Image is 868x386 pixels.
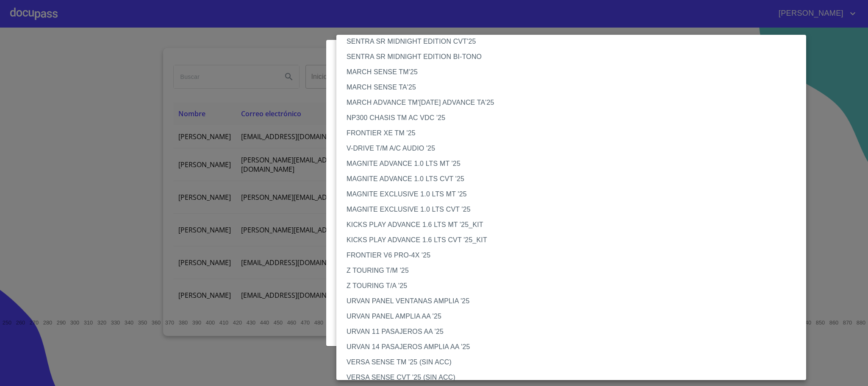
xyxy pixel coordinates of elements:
li: MARCH SENSE TA'25 [336,80,815,95]
li: VERSA SENSE CVT '25 (SIN ACC) [336,370,815,385]
li: Z TOURING T/M '25 [336,263,815,278]
li: KICKS PLAY ADVANCE 1.6 LTS MT '25_KIT [336,217,815,232]
li: NP300 CHASIS TM AC VDC '25 [336,110,815,126]
li: MAGNITE EXCLUSIVE 1.0 LTS MT '25 [336,187,815,202]
li: MAGNITE ADVANCE 1.0 LTS MT '25 [336,156,815,171]
li: Z TOURING T/A '25 [336,278,815,294]
li: KICKS PLAY ADVANCE 1.6 LTS CVT '25_KIT [336,232,815,248]
li: FRONTIER V6 PRO-4X '25 [336,248,815,263]
li: SENTRA SR MIDNIGHT EDITION CVT'25 [336,34,815,49]
li: URVAN 11 PASAJEROS AA '25 [336,324,815,339]
li: URVAN PANEL AMPLIA AA '25 [336,309,815,324]
li: MAGNITE ADVANCE 1.0 LTS CVT '25 [336,171,815,187]
li: SENTRA SR MIDNIGHT EDITION BI-TONO [336,49,815,64]
li: URVAN 14 PASAJEROS AMPLIA AA '25 [336,339,815,355]
li: V-DRIVE T/M A/C AUDIO '25 [336,141,815,156]
li: URVAN PANEL VENTANAS AMPLIA '25 [336,294,815,309]
li: MARCH SENSE TM'25 [336,64,815,80]
li: MAGNITE EXCLUSIVE 1.0 LTS CVT '25 [336,202,815,217]
li: MARCH ADVANCE TM'[DATE] ADVANCE TA'25 [336,95,815,110]
li: FRONTIER XE TM '25 [336,126,815,141]
li: VERSA SENSE TM '25 (SIN ACC) [336,355,815,370]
